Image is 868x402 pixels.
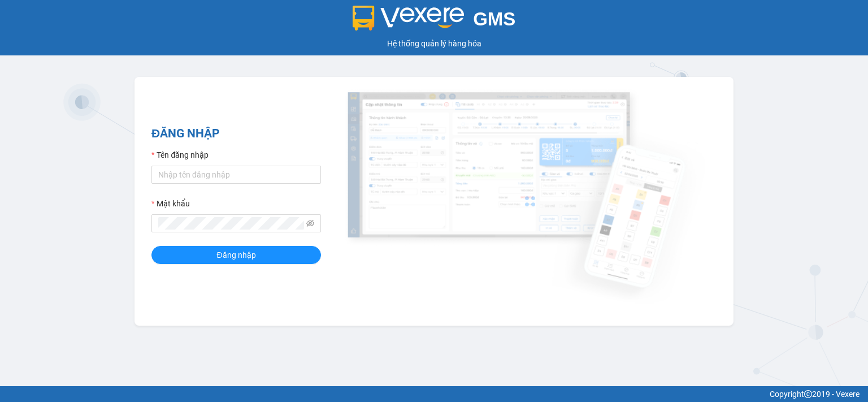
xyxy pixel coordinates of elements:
a: GMS [353,17,516,26]
button: Đăng nhập [151,246,321,264]
div: Hệ thống quản lý hàng hóa [3,37,865,50]
h2: ĐĂNG NHẬP [151,124,321,143]
label: Mật khẩu [151,197,190,210]
img: logo 2 [353,6,465,31]
span: GMS [473,8,515,29]
input: Tên đăng nhập [151,166,321,184]
div: Copyright 2019 - Vexere [8,388,860,400]
span: eye-invisible [306,219,314,227]
input: Mật khẩu [158,217,304,230]
span: Đăng nhập [216,249,255,261]
label: Tên đăng nhập [151,149,209,161]
span: copyright [804,390,812,398]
